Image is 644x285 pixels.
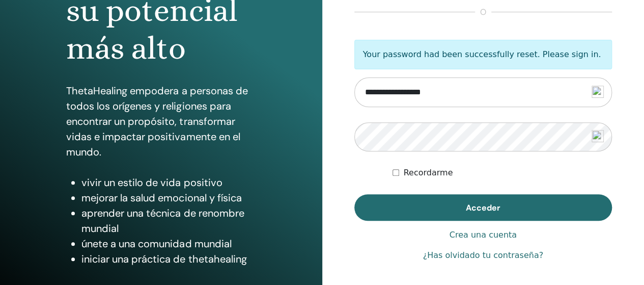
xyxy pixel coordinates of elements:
[403,167,453,179] label: Recordarme
[466,202,500,213] span: Acceder
[592,86,604,98] img: npw-badge-icon-locked.svg
[592,130,604,142] img: npw-badge-icon-locked.svg
[81,175,256,190] li: vivir un estilo de vida positivo
[354,194,612,221] button: Acceder
[475,6,491,18] span: o
[393,167,612,179] div: Mantenerme autenticado indefinidamente o hasta cerrar la sesión manualmente
[450,229,517,241] a: Crea una cuenta
[81,251,256,267] li: iniciar una práctica de thetahealing
[66,83,256,160] p: ThetaHealing empodera a personas de todos los orígenes y religiones para encontrar un propósito, ...
[81,190,256,205] li: mejorar la salud emocional y física
[81,205,256,236] li: aprender una técnica de renombre mundial
[354,40,612,69] p: Your password had been successfully reset. Please sign in.
[423,249,543,262] a: ¿Has olvidado tu contraseña?
[81,236,256,251] li: únete a una comunidad mundial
